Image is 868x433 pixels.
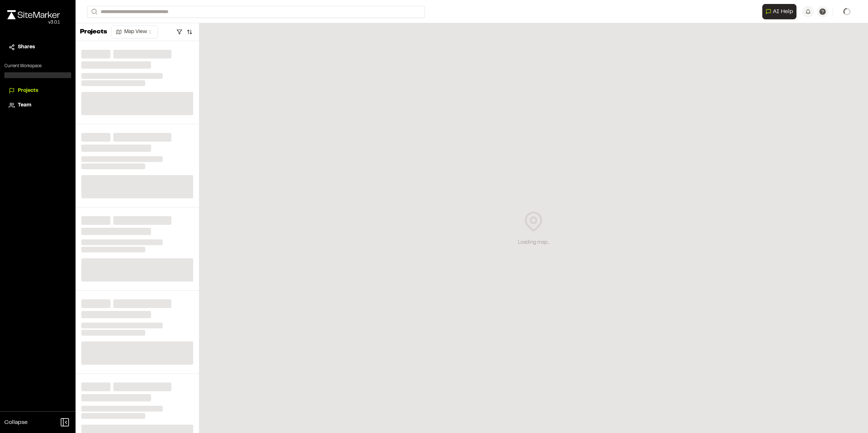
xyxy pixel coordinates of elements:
[18,43,35,51] span: Shares
[7,10,60,19] img: rebrand.png
[9,43,67,51] a: Shares
[18,101,31,109] span: Team
[4,63,71,69] p: Current Workspace
[773,7,793,16] span: AI Help
[762,4,799,19] div: Open AI Assistant
[4,418,28,427] span: Collapse
[762,4,796,19] button: Open AI Assistant
[7,19,60,26] div: Oh geez...please don't...
[18,87,38,95] span: Projects
[87,6,100,18] button: Search
[80,27,107,37] p: Projects
[518,239,549,247] div: Loading map...
[9,101,67,109] a: Team
[9,87,67,95] a: Projects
